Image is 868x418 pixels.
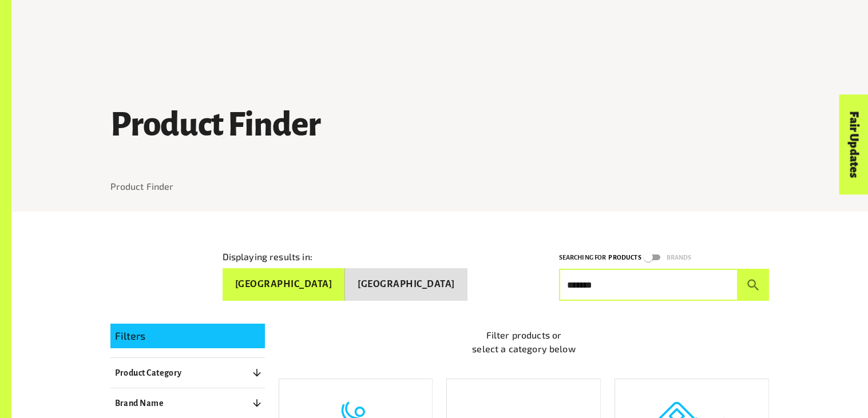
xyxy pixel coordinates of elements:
[667,252,692,263] p: Brands
[110,107,770,144] h1: Product Finder
[223,268,346,301] button: [GEOGRAPHIC_DATA]
[559,252,607,263] p: Searching for
[608,252,641,263] p: Products
[110,181,174,192] a: Product Finder
[115,328,260,344] p: Filters
[279,328,770,356] p: Filter products or select a category below
[115,366,182,380] p: Product Category
[110,363,265,383] button: Product Category
[345,268,467,301] button: [GEOGRAPHIC_DATA]
[223,250,312,264] p: Displaying results in:
[110,180,770,193] nav: breadcrumb
[110,393,265,413] button: Brand Name
[115,396,164,410] p: Brand Name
